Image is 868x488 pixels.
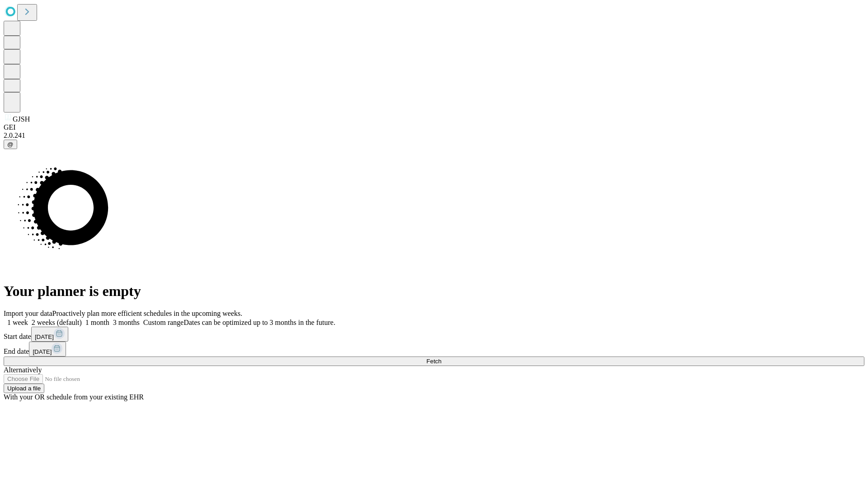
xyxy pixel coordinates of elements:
span: With your OR schedule from your existing EHR [4,393,144,401]
div: Start date [4,327,864,342]
span: Dates can be optimized up to 3 months in the future. [184,319,335,326]
h1: Your planner is empty [4,283,864,300]
button: @ [4,140,17,149]
span: Proactively plan more efficient schedules in the upcoming weeks. [52,310,242,317]
span: [DATE] [35,333,54,340]
span: [DATE] [33,348,52,355]
span: Alternatively [4,366,42,374]
div: 2.0.241 [4,131,864,140]
span: Import your data [4,310,52,317]
button: Fetch [4,357,864,366]
span: @ [7,141,14,148]
span: 1 month [85,319,109,326]
span: Fetch [426,358,441,365]
button: [DATE] [29,342,66,357]
button: [DATE] [31,327,68,342]
div: End date [4,342,864,357]
span: 2 weeks (default) [32,319,82,326]
button: Upload a file [4,384,44,393]
div: GEI [4,123,864,131]
span: Custom range [143,319,184,326]
span: GJSH [13,115,30,123]
span: 1 week [7,319,28,326]
span: 3 months [113,319,140,326]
